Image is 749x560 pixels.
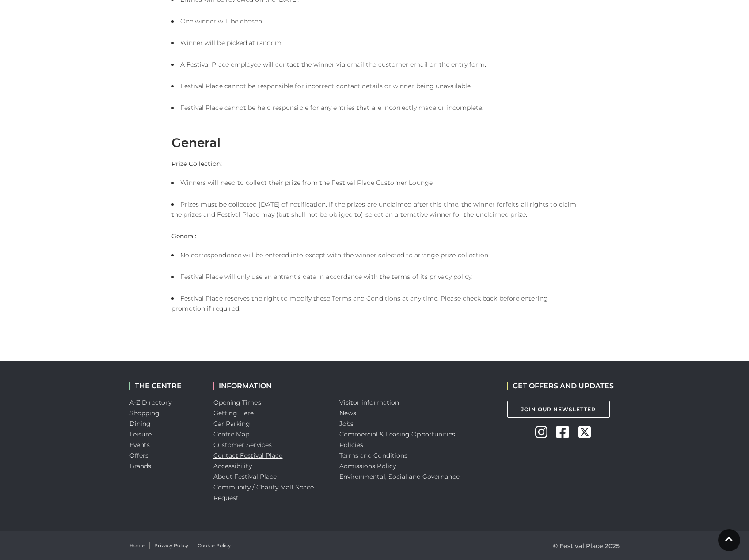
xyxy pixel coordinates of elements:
[171,16,578,26] li: One winner will be chosen.
[171,60,578,70] li: A Festival Place employee will contact the winner via email the customer email on the entry form.
[213,420,251,428] a: Car Parking
[339,420,354,428] a: Jobs
[213,473,277,481] a: About Festival Place
[198,542,231,549] a: Cookie Policy
[339,398,399,406] a: Visitor information
[213,483,314,502] a: Community / Charity Mall Space Request
[339,441,364,449] a: Policies
[171,293,578,314] li: Festival Place reserves the right to modify these Terms and Conditions at any time. Please check ...
[171,232,197,240] strong: General:
[213,398,261,406] a: Opening Times
[171,199,578,220] li: Prizes must be collected [DATE] of notification. If the prizes are unclaimed after this time, the...
[171,178,578,188] li: Winners will need to collect their prize from the Festival Place Customer Lounge.
[129,430,152,438] a: Leisure
[171,250,578,260] li: No correspondence will be entered into except with the winner selected to arrange prize collection.
[507,401,610,418] a: Join Our Newsletter
[171,38,578,48] li: Winner will be picked at random.
[213,441,272,449] a: Customer Services
[339,409,356,417] a: News
[129,542,145,549] a: Home
[129,462,152,470] a: Brands
[129,382,200,390] h2: THE CENTRE
[213,409,254,417] a: Getting Here
[129,420,151,428] a: Dining
[339,462,396,470] a: Admissions Policy
[339,430,456,438] a: Commercial & Leasing Opportunities
[339,473,460,481] a: Environmental, Social and Governance
[129,398,171,406] a: A-Z Directory
[507,382,614,390] h2: GET OFFERS AND UPDATES
[171,135,578,150] h3: General
[213,430,250,438] a: Centre Map
[129,441,150,449] a: Events
[339,451,408,459] a: Terms and Conditions
[553,541,620,551] p: © Festival Place 2025
[213,451,283,459] a: Contact Festival Place
[171,81,578,91] li: Festival Place cannot be responsible for incorrect contact details or winner being unavailable
[171,272,578,282] li: Festival Place will only use an entrant’s data in accordance with the terms of its privacy policy.
[213,382,326,390] h2: INFORMATION
[171,160,222,168] strong: Prize Collection:
[154,542,188,549] a: Privacy Policy
[129,451,149,459] a: Offers
[129,409,160,417] a: Shopping
[171,103,578,113] li: Festival Place cannot be held responsible for any entries that are incorrectly made or incomplete.
[213,462,252,470] a: Accessibility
